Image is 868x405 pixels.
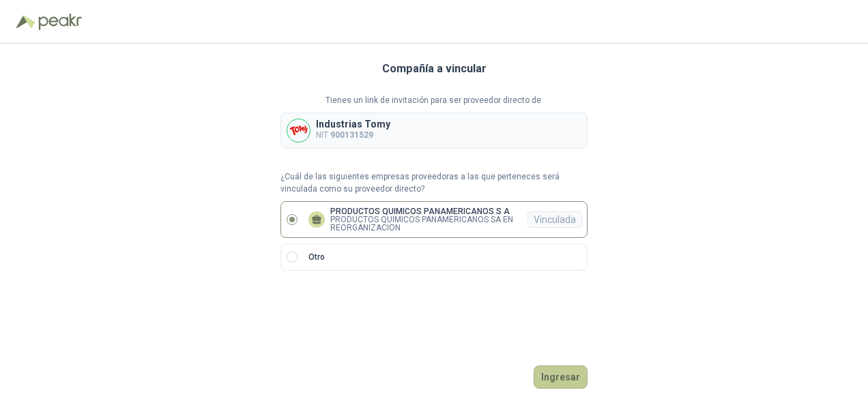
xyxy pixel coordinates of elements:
p: Industrias Tomy [316,119,390,129]
p: ¿Cuál de las siguientes empresas proveedoras a las que perteneces será vinculada como su proveedo... [280,170,588,196]
h3: Compañía a vincular [382,60,487,78]
p: Otro [308,251,325,264]
div: Vinculada [527,211,582,228]
b: 900131529 [330,130,373,140]
img: Company Logo [287,119,310,142]
p: NIT [316,129,390,142]
p: Tienes un link de invitación para ser proveedor directo de: [280,94,588,107]
p: PRODUCTOS QUIMICOS PANAMERICANOS SA EN REORGANIZACION [330,215,570,232]
img: Peakr [38,14,82,30]
img: Logo [16,15,35,29]
button: Ingresar [534,365,588,389]
p: PRODUCTOS QUIMICOS PANAMERICANOS S A [330,207,570,215]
